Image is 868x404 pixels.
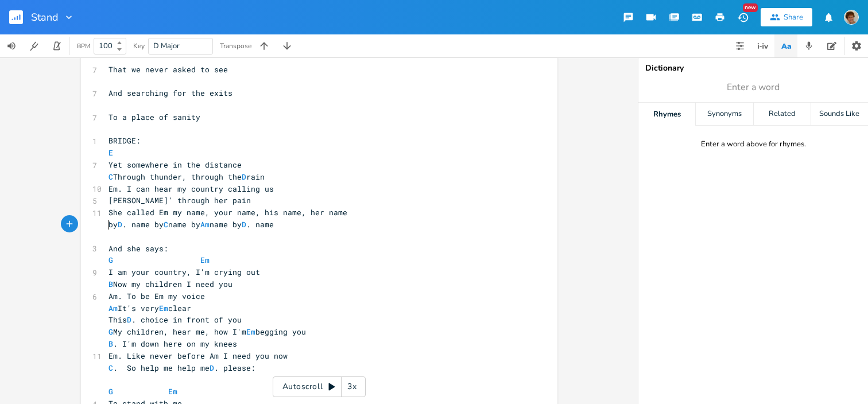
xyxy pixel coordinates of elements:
[727,81,780,94] span: Enter a word
[108,279,232,289] span: Now my children I need you
[108,279,113,289] span: B
[743,3,758,12] div: New
[108,160,242,170] span: Yet somewhere in the distance
[168,386,177,397] span: Em
[108,267,260,277] span: I am your country, I'm crying out
[645,64,861,72] div: Dictionary
[153,41,180,51] span: D Major
[220,42,251,49] div: Transpose
[108,147,113,158] span: E
[118,219,122,230] span: D
[108,172,113,182] span: C
[108,207,347,217] span: She called Em my name, your name, his name, her name
[31,12,59,22] span: Stand
[108,339,237,349] span: . I'm down here on my knees
[108,327,306,337] span: My children, hear me, how I'm begging you
[108,195,251,205] span: [PERSON_NAME]' through her pain
[242,172,246,182] span: D
[246,327,255,337] span: Em
[108,339,113,349] span: B
[108,172,265,182] span: Through thunder, through the rain
[200,219,210,230] span: Am
[108,243,168,254] span: And she says:
[108,363,255,373] span: . So help me help me . please:
[77,43,90,49] div: BPM
[342,376,362,397] div: 3x
[108,64,228,75] span: That we never asked to see
[108,351,288,361] span: Em. Like never before Am I need you now
[754,103,811,126] div: Related
[200,255,210,265] span: Em
[273,376,366,397] div: Autoscroll
[108,135,141,146] span: BRIDGE:
[844,10,859,25] img: scohenmusic
[731,7,754,28] button: New
[108,363,113,373] span: C
[108,291,205,301] span: Am. To be Em my voice
[696,103,753,126] div: Synonyms
[108,327,113,337] span: G
[164,219,168,230] span: C
[108,219,274,230] span: by . name by name by name by . name
[108,184,274,194] span: Em. I can hear my country calling us
[159,303,168,313] span: Em
[701,139,806,149] div: Enter a word above for rhymes.
[108,303,191,313] span: It's very clear
[127,314,131,325] span: D
[638,103,695,126] div: Rhymes
[108,386,113,397] span: G
[108,303,118,313] span: Am
[133,42,145,49] div: Key
[784,12,803,22] div: Share
[210,363,214,373] span: D
[761,8,812,26] button: Share
[108,255,113,265] span: G
[242,219,246,230] span: D
[108,88,232,98] span: And searching for the exits
[108,112,200,122] span: To a place of sanity
[108,314,242,325] span: This . choice in front of you
[811,103,868,126] div: Sounds Like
